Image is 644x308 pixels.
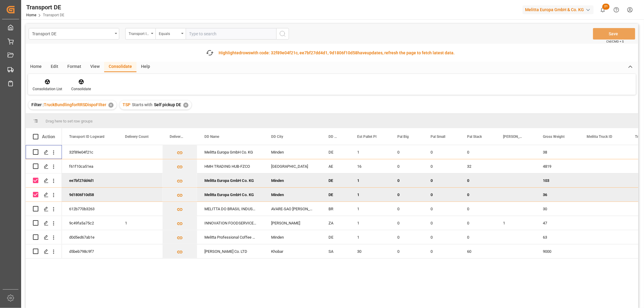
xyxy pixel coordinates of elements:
div: 1 [118,216,162,230]
span: Gross Weight [543,135,565,139]
div: 0 [423,244,460,258]
div: 0 [460,188,496,202]
span: Est Pallet Pl [357,135,376,139]
div: DE [321,145,350,159]
div: MELITTA DO BRASIL INDUSTRIA E [197,202,264,216]
div: Transport DE [26,3,64,12]
div: Press SPACE to select this row. [26,216,62,230]
div: DE [321,188,350,202]
div: 0 [390,188,423,202]
button: open menu [155,28,186,40]
div: 32 [460,159,496,173]
div: Press SPACE to deselect this row. [26,173,62,188]
div: Edit [46,62,63,72]
span: 21 [602,4,610,10]
div: 0 [460,216,496,230]
div: Equals [159,30,179,37]
div: 0 [390,230,423,244]
div: BR [321,202,350,216]
div: 16 [350,159,390,173]
div: d0d5ed67ab1e [62,230,118,244]
div: 612b770b3263 [62,202,118,216]
span: have [358,50,367,55]
div: ✕ [183,103,188,108]
div: 0 [460,202,496,216]
div: 0 [423,145,460,159]
div: ee7bf27dd4d1 [62,173,118,187]
span: Delivery Count [125,135,149,139]
div: Press SPACE to deselect this row. [26,188,62,202]
span: Pal Big [397,135,409,139]
div: 0 [390,202,423,216]
div: 103 [536,173,579,187]
div: 30 [350,244,390,258]
div: Melitta Europa GmbH Co. KG [197,145,264,159]
input: Type to search [186,28,276,40]
div: ✕ [108,103,114,108]
span: Pal Small [431,135,445,139]
div: 47 [536,216,579,230]
div: Melitta Professional Coffee Solutio [197,230,264,244]
div: 0 [390,244,423,258]
span: DD Name [204,135,219,139]
div: 36 [536,188,579,202]
div: 0 [390,159,423,173]
span: Starts with [132,102,152,107]
div: 60 [460,244,496,258]
div: 9d1806f10d58 [62,188,118,202]
button: open menu [125,28,155,40]
div: Press SPACE to select this row. [26,244,62,259]
span: DD Country [328,135,337,139]
div: AVARE-SAO [PERSON_NAME] [264,202,321,216]
div: 63 [536,230,579,244]
button: search button [276,28,289,40]
div: 9c49fa5a75c2 [62,216,118,230]
div: View [86,62,104,72]
div: 0 [423,230,460,244]
div: 0 [390,145,423,159]
div: 0 [460,145,496,159]
div: Minden [264,145,321,159]
div: Melitta Europa GmbH Co. KG [197,173,264,187]
div: Khobar [264,244,321,258]
div: DE [321,173,350,187]
div: 0 [423,173,460,187]
div: Consolidate [71,86,91,92]
div: Home [26,62,46,72]
div: Action [42,134,55,139]
div: 0 [390,173,423,187]
div: Press SPACE to select this row. [26,230,62,244]
span: Self pickup DE [154,102,181,107]
span: Filter : [31,102,44,107]
span: Pal Stack [467,135,482,139]
span: Drag here to set row groups [46,119,93,123]
div: Melitta Europa GmbH Co. KG [197,188,264,202]
div: 32f89e04f21c [62,145,118,159]
div: Format [63,62,86,72]
div: 1 [350,216,390,230]
span: TruckBundlingforRRSDispoFIlter [44,102,106,107]
div: 9000 [536,244,579,258]
div: Press SPACE to select this row. [26,145,62,159]
div: 0 [460,230,496,244]
div: Highlighted with code: 32f89e04f21c, ee7bf27dd4d1, 9d1806f10d58 updates, refresh the page to fetc... [219,50,455,56]
div: Minden [264,173,321,187]
div: Transport DE [32,30,113,37]
span: DD City [271,135,283,139]
div: 38 [536,145,579,159]
div: Transport ID Logward [129,30,149,37]
div: [PERSON_NAME] Co. LTD [197,244,264,258]
div: 0 [423,188,460,202]
span: [PERSON_NAME] [503,135,523,139]
div: 0 [423,159,460,173]
button: show 21 new notifications [596,3,610,17]
div: d5beb798c9f7 [62,244,118,258]
div: 1 [350,145,390,159]
div: Melitta Europa GmbH & Co. KG [523,5,594,14]
span: Ctrl/CMD + S [606,39,624,44]
div: DE [321,230,350,244]
div: 1 [350,202,390,216]
span: Transport ID Logward [69,135,104,139]
a: Home [26,13,36,17]
div: ZA [321,216,350,230]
